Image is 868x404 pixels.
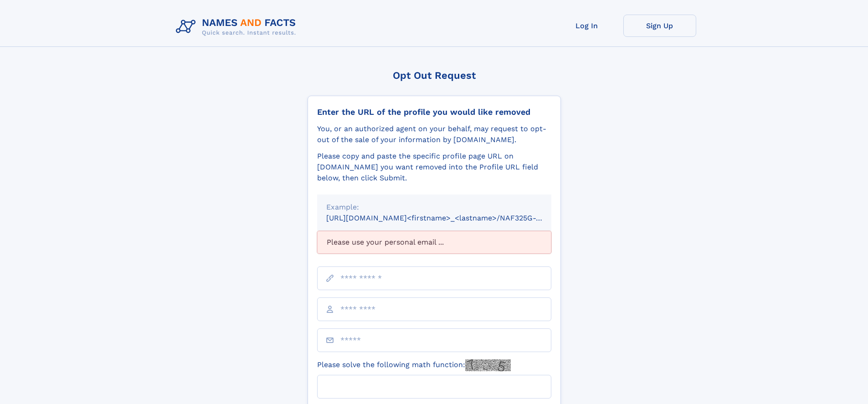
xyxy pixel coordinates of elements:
small: [URL][DOMAIN_NAME]<firstname>_<lastname>/NAF325G-xxxxxxxx [326,214,569,222]
div: Please use your personal email ... [317,231,551,254]
label: Please solve the following math function: [317,359,511,371]
div: Example: [326,202,542,213]
img: Logo Names and Facts [172,15,303,39]
div: You, or an authorized agent on your behalf, may request to opt-out of the sale of your informatio... [317,123,551,145]
div: Enter the URL of the profile you would like removed [317,107,551,117]
a: Log In [550,15,623,37]
a: Sign Up [623,15,696,37]
div: Opt Out Request [308,70,561,81]
div: Please copy and paste the specific profile page URL on [DOMAIN_NAME] you want removed into the Pr... [317,151,551,184]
